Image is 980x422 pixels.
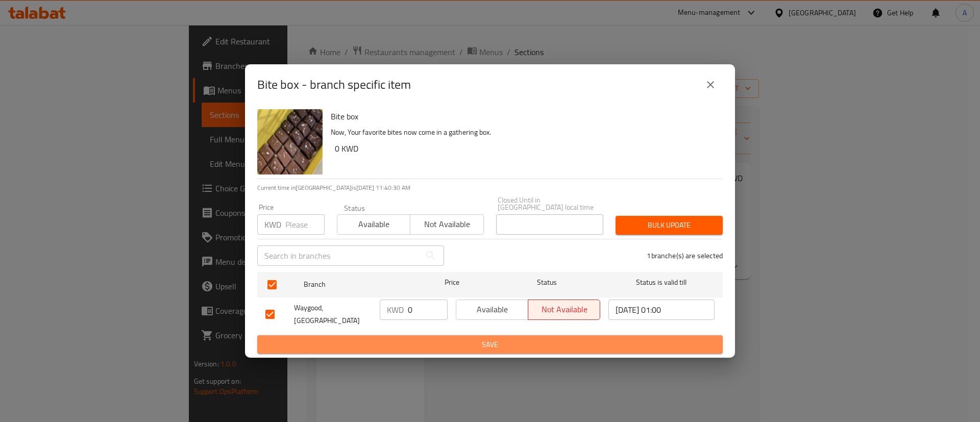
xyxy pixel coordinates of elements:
[257,335,723,354] button: Save
[335,141,715,156] h6: 0 KWD
[528,300,600,320] button: Not available
[387,304,404,316] p: KWD
[285,214,325,235] input: Please enter price
[341,217,406,232] span: Available
[410,214,483,235] button: Not available
[337,214,410,235] button: Available
[294,302,372,327] span: Waygood, [GEOGRAPHIC_DATA]
[257,183,723,192] p: Current time in [GEOGRAPHIC_DATA] is [DATE] 11:40:30 AM
[494,276,600,289] span: Status
[460,302,524,317] span: Available
[456,300,528,320] button: Available
[257,77,411,93] h2: Bite box - branch specific item
[418,276,486,289] span: Price
[331,109,715,123] h6: Bite box
[331,126,715,139] p: Now, Your favorite bites now come in a gathering box.
[257,109,323,175] img: Bite box
[414,217,479,232] span: Not available
[264,218,281,231] p: KWD
[608,276,715,289] span: Status is valid till
[647,251,723,261] p: 1 branche(s) are selected
[624,219,715,232] span: Bulk update
[265,338,715,351] span: Save
[532,302,596,317] span: Not available
[304,278,410,291] span: Branch
[408,300,448,320] input: Please enter price
[698,72,723,97] button: close
[257,245,421,266] input: Search in branches
[616,216,723,235] button: Bulk update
